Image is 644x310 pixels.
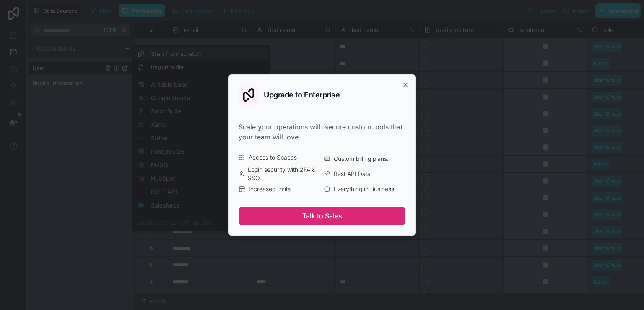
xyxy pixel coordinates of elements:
[264,91,340,99] h2: Upgrade to Enterprise
[334,155,389,163] span: Custom billing plans.
[249,185,291,193] span: Increased limits
[239,207,405,225] button: Talk to Sales
[248,166,320,182] span: Login security with 2FA & SSO
[239,122,405,142] div: Scale your operations with secure custom tools that your team will love
[334,185,394,193] span: Everything in Business
[334,170,371,178] span: Rest API Data
[249,153,297,162] span: Access to Spaces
